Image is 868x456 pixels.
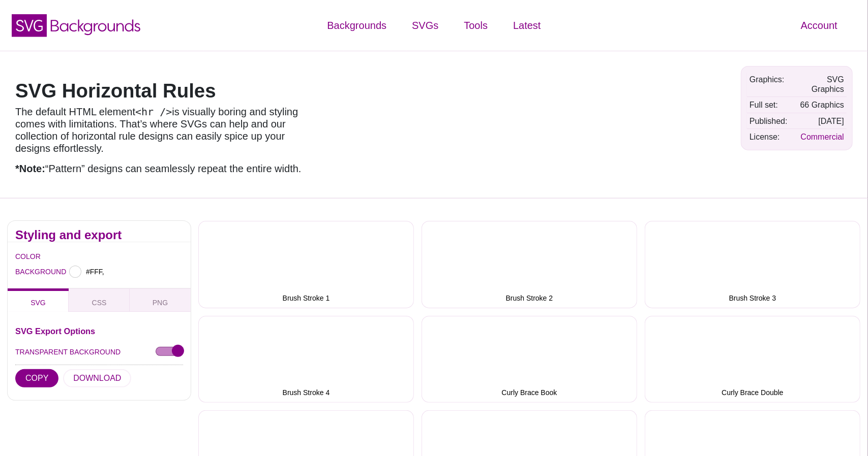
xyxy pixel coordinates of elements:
[15,163,45,174] strong: *Note:
[645,316,860,403] button: Curly Brace Double
[15,250,28,263] label: COLOR
[747,72,790,96] td: Graphics:
[399,10,451,41] a: SVGs
[791,114,847,128] td: [DATE]
[451,10,500,41] a: Tools
[69,288,130,312] button: CSS
[15,369,58,387] button: COPY
[15,231,183,239] h2: Styling and export
[15,327,183,335] h3: SVG Export Options
[15,162,305,175] p: “Pattern” designs can seamlessly repeat the entire width.
[747,114,790,128] td: Published:
[422,316,637,403] button: Curly Brace Book
[15,81,305,101] h1: SVG Horizontal Rules
[135,106,172,118] code: <hr />
[15,106,305,154] p: The default HTML element is visually boring and styling comes with limitations. That’s where SVGs...
[791,97,847,112] td: 66 Graphics
[130,288,191,312] button: PNG
[15,345,121,359] label: TRANSPARENT BACKGROUND
[92,299,107,307] span: CSS
[747,97,790,112] td: Full set:
[63,369,131,387] button: DOWNLOAD
[15,265,28,278] label: BACKGROUND
[422,221,637,308] button: Brush Stroke 2
[314,10,399,41] a: Backgrounds
[500,10,553,41] a: Latest
[198,221,414,308] button: Brush Stroke 1
[791,72,847,96] td: SVG Graphics
[747,129,790,144] td: License:
[801,133,844,141] a: Commercial
[788,10,850,41] a: Account
[198,316,414,403] button: Brush Stroke 4
[153,299,168,307] span: PNG
[645,221,860,308] button: Brush Stroke 3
